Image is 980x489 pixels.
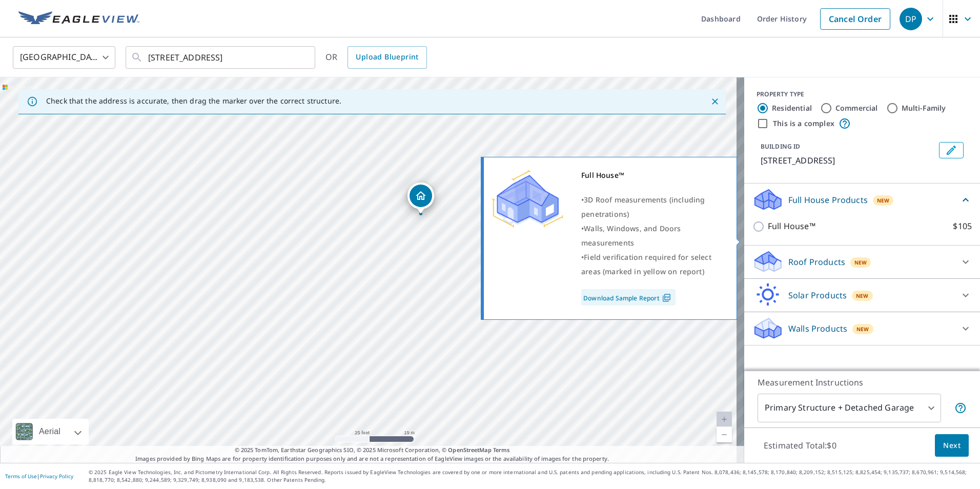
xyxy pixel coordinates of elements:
[854,258,867,267] span: New
[36,419,64,444] div: Aerial
[902,103,946,113] label: Multi-Family
[820,8,890,30] a: Cancel Order
[772,103,812,113] label: Residential
[954,402,967,414] span: Your report will include the primary structure and a detached garage if one exists.
[856,325,869,333] span: New
[761,154,935,167] p: [STREET_ADDRESS]
[581,252,711,276] span: Field verification required for select areas (marked in yellow on report)
[758,376,967,389] p: Measurement Instructions
[13,43,115,72] div: [GEOGRAPHIC_DATA]
[708,95,722,108] button: Close
[493,446,510,454] a: Terms
[943,439,961,452] span: Next
[758,394,941,422] div: Primary Structure + Detached Garage
[757,90,968,99] div: PROPERTY TYPE
[752,188,972,212] div: Full House ProductsNew
[835,103,878,113] label: Commercial
[581,193,724,221] div: •
[752,283,972,308] div: Solar ProductsNew
[756,434,845,457] p: Estimated Total: $0
[717,427,732,442] a: Current Level 20, Zoom Out
[348,46,426,69] a: Upload Blueprint
[773,118,834,129] label: This is a complex
[581,221,724,250] div: •
[660,293,673,302] img: Pdf Icon
[856,292,869,300] span: New
[939,142,964,158] button: Edit building 1
[788,322,847,335] p: Walls Products
[717,412,732,427] a: Current Level 20, Zoom In Disabled
[325,46,427,69] div: OR
[788,289,847,301] p: Solar Products
[581,195,705,219] span: 3D Roof measurements (including penetrations)
[752,316,972,341] div: Walls ProductsNew
[5,473,37,480] a: Terms of Use
[18,11,139,27] img: EV Logo
[5,473,73,479] p: |
[448,446,491,454] a: OpenStreetMap
[935,434,969,457] button: Next
[768,220,815,233] p: Full House™
[877,196,890,205] span: New
[788,256,845,268] p: Roof Products
[12,419,89,444] div: Aerial
[581,223,681,248] span: Walls, Windows, and Doors measurements
[953,220,972,233] p: $105
[581,250,724,279] div: •
[900,8,922,30] div: DP
[752,250,972,274] div: Roof ProductsNew
[148,43,294,72] input: Search by address or latitude-longitude
[492,168,563,230] img: Premium
[761,142,800,151] p: BUILDING ID
[40,473,73,480] a: Privacy Policy
[581,168,724,182] div: Full House™
[89,468,975,484] p: © 2025 Eagle View Technologies, Inc. and Pictometry International Corp. All Rights Reserved. Repo...
[407,182,434,214] div: Dropped pin, building 1, Residential property, 20008 Giantstep Ter Montgomery Village, MD 20886
[46,96,341,106] p: Check that the address is accurate, then drag the marker over the correct structure.
[235,446,510,455] span: © 2025 TomTom, Earthstar Geographics SIO, © 2025 Microsoft Corporation, ©
[581,289,676,305] a: Download Sample Report
[788,194,868,206] p: Full House Products
[356,51,418,64] span: Upload Blueprint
